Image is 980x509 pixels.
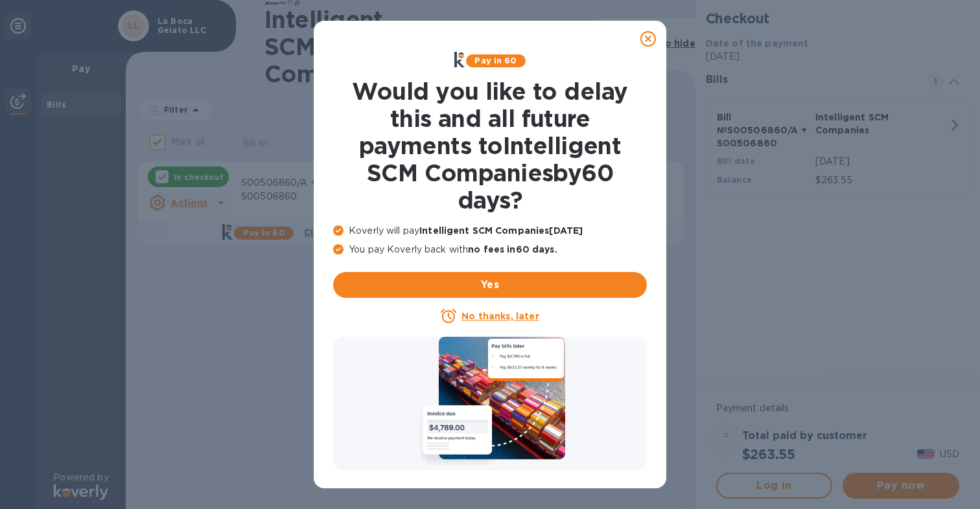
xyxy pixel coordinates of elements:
[419,225,583,236] b: Intelligent SCM Companies [DATE]
[333,243,647,256] p: You pay Koverly back with
[333,78,647,214] h1: Would you like to delay this and all future payments to Intelligent SCM Companies by 60 days ?
[468,244,557,254] b: no fees in 60 days .
[461,311,539,321] u: No thanks, later
[333,272,647,298] button: Yes
[344,277,636,293] span: Yes
[474,56,517,65] b: Pay in 60
[333,224,647,238] p: Koverly will pay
